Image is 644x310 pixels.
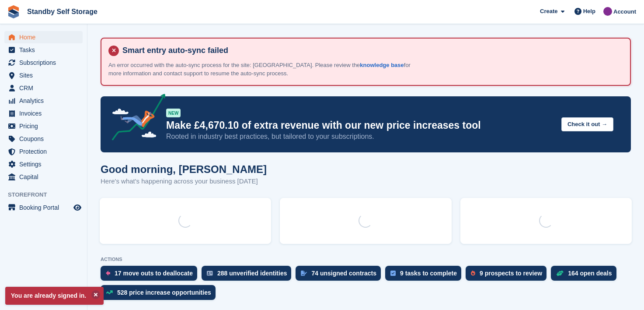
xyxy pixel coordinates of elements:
[4,107,83,120] a: menu
[301,271,307,276] img: contract_signature_icon-13c848040528278c33f63329250d36e43548de30e8caae1d1a13099fd9432cc5.svg
[4,158,83,170] a: menu
[115,270,193,277] div: 17 move outs to deallocate
[166,109,181,117] div: NEW
[561,117,613,132] button: Check it out →
[556,270,564,276] img: deal-1b604bf984904fb50ccaf53a9ad4b4a5d6e5aea283cecdc64d6e3604feb123c2.svg
[568,270,612,277] div: 164 open deals
[4,120,83,132] a: menu
[119,46,623,56] h4: Smart entry auto-sync failed
[7,5,20,18] img: stora-icon-8386f47178a22dfd0bd8f6a31ec36ba5ce8667c1dd55bd0f319d3a0aa187defe.svg
[4,56,83,69] a: menu
[471,271,475,276] img: prospect-51fa495bee0391a8d652442698ab0144808aea92771e9ea1ae160a38d050c398.svg
[19,56,72,69] span: Subscriptions
[400,270,457,277] div: 9 tasks to complete
[101,266,202,285] a: 17 move outs to deallocate
[390,271,396,276] img: task-75834270c22a3079a89374b754ae025e5fb1db73e45f91037f5363f120a921f8.svg
[207,271,213,276] img: verify_identity-adf6edd0f0f0b5bbfe63781bf79b02c33cf7c696d77639b501bdc392416b5a36.svg
[385,266,466,285] a: 9 tasks to complete
[613,7,636,16] span: Account
[583,7,595,16] span: Help
[24,4,101,19] a: Standby Self Storage
[72,202,83,213] a: Preview store
[19,82,72,94] span: CRM
[19,145,72,158] span: Protection
[4,171,83,183] a: menu
[101,176,267,187] p: Here's what's happening across your business [DATE]
[19,158,72,170] span: Settings
[4,69,83,81] a: menu
[166,119,554,132] p: Make £4,670.10 of extra revenue with our new price increases tool
[19,95,72,107] span: Analytics
[8,190,87,199] span: Storefront
[466,266,551,285] a: 9 prospects to review
[296,266,385,285] a: 74 unsigned contracts
[19,120,72,132] span: Pricing
[104,94,166,144] img: price-adjustments-announcement-icon-8257ccfd72463d97f412b2fc003d46551f7dbcb40ab6d574587a9cd5c0d94...
[19,107,72,120] span: Invoices
[19,171,72,183] span: Capital
[202,266,296,285] a: 288 unverified identities
[19,133,72,145] span: Coupons
[101,285,220,304] a: 528 price increase opportunities
[4,95,83,107] a: menu
[4,145,83,158] a: menu
[108,61,414,78] p: An error occurred with the auto-sync process for the site: [GEOGRAPHIC_DATA]. Please review the f...
[551,266,620,285] a: 164 open deals
[5,287,104,305] p: You are already signed in.
[101,163,267,175] h1: Good morning, [PERSON_NAME]
[4,133,83,145] a: menu
[4,201,83,214] a: menu
[166,132,554,141] p: Rooted in industry best practices, but tailored to your subscriptions.
[19,44,72,56] span: Tasks
[4,82,83,94] a: menu
[540,7,557,16] span: Create
[4,31,83,43] a: menu
[101,257,631,262] p: ACTIONS
[4,44,83,56] a: menu
[19,31,72,43] span: Home
[106,271,110,276] img: move_outs_to_deallocate_icon-f764333ba52eb49d3ac5e1228854f67142a1ed5810a6f6cc68b1a99e826820c5.svg
[19,69,72,81] span: Sites
[311,270,376,277] div: 74 unsigned contracts
[117,289,211,296] div: 528 price increase opportunities
[480,270,542,277] div: 9 prospects to review
[217,270,287,277] div: 288 unverified identities
[106,290,113,294] img: price_increase_opportunities-93ffe204e8149a01c8c9dc8f82e8f89637d9d84a8eef4429ea346261dce0b2c0.svg
[19,201,72,214] span: Booking Portal
[603,7,612,16] img: Sue Ford
[360,62,404,68] a: knowledge base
